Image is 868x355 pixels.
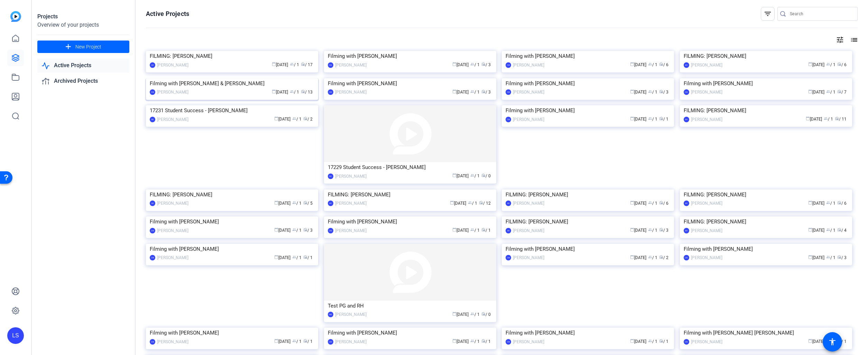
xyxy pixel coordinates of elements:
[630,89,634,94] span: calendar_today
[630,117,646,122] span: [DATE]
[659,228,663,232] span: radio
[272,90,288,95] span: [DATE]
[506,51,670,61] div: Filming with [PERSON_NAME]
[468,201,477,206] span: / 1
[292,255,296,259] span: group
[659,201,663,205] span: radio
[150,117,155,122] div: RK
[452,339,469,344] span: [DATE]
[659,255,668,260] span: / 2
[470,228,480,233] span: / 1
[506,228,511,233] div: AH
[826,228,835,233] span: / 1
[513,254,544,261] div: [PERSON_NAME]
[684,62,689,68] div: AH
[691,338,722,345] div: [PERSON_NAME]
[335,200,367,207] div: [PERSON_NAME]
[630,201,634,205] span: calendar_today
[835,117,847,122] span: / 11
[659,62,663,66] span: radio
[481,339,486,343] span: radio
[837,201,841,205] span: radio
[157,254,188,261] div: [PERSON_NAME]
[37,12,129,21] div: Projects
[659,90,668,95] span: / 3
[481,90,491,95] span: / 3
[292,116,296,121] span: group
[470,312,480,317] span: / 1
[826,90,835,95] span: / 1
[659,201,668,206] span: / 6
[835,116,839,121] span: radio
[290,90,299,95] span: / 1
[301,62,313,67] span: / 17
[301,90,313,95] span: / 13
[684,51,848,61] div: FILMING: [PERSON_NAME]
[150,201,155,206] div: AH
[481,228,486,232] span: radio
[506,189,670,200] div: FILMING: [PERSON_NAME]
[470,62,480,67] span: / 1
[157,338,188,345] div: [PERSON_NAME]
[157,62,188,69] div: [PERSON_NAME]
[328,62,333,68] div: CW
[452,228,456,232] span: calendar_today
[328,328,492,338] div: Filming with [PERSON_NAME]
[290,62,299,67] span: / 1
[808,255,824,260] span: [DATE]
[274,117,290,122] span: [DATE]
[808,201,824,206] span: [DATE]
[272,89,276,94] span: calendar_today
[506,328,670,338] div: Filming with [PERSON_NAME]
[301,89,305,94] span: radio
[157,200,188,207] div: [PERSON_NAME]
[630,62,646,67] span: [DATE]
[808,62,812,66] span: calendar_today
[452,62,456,66] span: calendar_today
[274,228,290,233] span: [DATE]
[481,173,486,177] span: radio
[328,339,333,345] div: CW
[292,117,302,122] span: / 1
[849,36,858,44] mat-icon: list
[150,78,314,89] div: Filming with [PERSON_NAME] & [PERSON_NAME]
[824,116,828,121] span: group
[303,117,313,122] span: / 2
[659,117,668,122] span: / 1
[506,62,511,68] div: CW
[684,189,848,200] div: FILMING: [PERSON_NAME]
[7,327,24,344] div: LS
[648,90,657,95] span: / 1
[506,339,511,345] div: CW
[513,89,544,96] div: [PERSON_NAME]
[274,201,290,206] span: [DATE]
[470,312,474,316] span: group
[808,228,812,232] span: calendar_today
[303,201,313,206] span: / 5
[691,62,722,69] div: [PERSON_NAME]
[648,339,657,344] span: / 1
[292,228,296,232] span: group
[481,62,486,66] span: radio
[290,62,294,66] span: group
[150,216,314,227] div: Filming with [PERSON_NAME]
[513,338,544,345] div: [PERSON_NAME]
[274,339,290,344] span: [DATE]
[684,78,848,89] div: Filming with [PERSON_NAME]
[808,339,812,343] span: calendar_today
[659,62,668,67] span: / 6
[808,89,812,94] span: calendar_today
[836,36,844,44] mat-icon: tune
[837,89,841,94] span: radio
[481,174,491,178] span: / 0
[303,228,313,233] span: / 3
[790,10,852,18] input: Search
[272,62,288,67] span: [DATE]
[513,200,544,207] div: [PERSON_NAME]
[452,173,456,177] span: calendar_today
[335,227,367,234] div: [PERSON_NAME]
[648,89,652,94] span: group
[837,62,847,67] span: / 6
[452,174,469,178] span: [DATE]
[513,62,544,69] div: [PERSON_NAME]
